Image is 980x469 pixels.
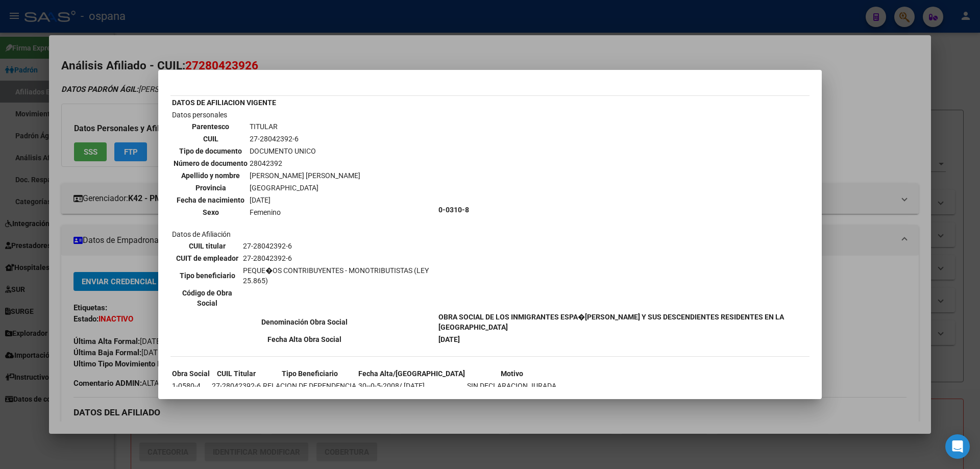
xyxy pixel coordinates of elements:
th: Obra Social [171,368,210,379]
td: SIN DECLARACION JURADA [467,380,557,391]
td: TITULAR [249,121,361,132]
td: DOCUMENTO UNICO [249,145,361,157]
th: Tipo beneficiario [173,265,241,286]
b: OBRA SOCIAL DE LOS INMIGRANTES ESPA�[PERSON_NAME] Y SUS DESCENDIENTES RESIDENTES EN LA [GEOGRAPHI... [438,313,784,331]
th: CUIL Titular [211,368,261,379]
th: Tipo de documento [173,145,248,157]
td: 27-28042392-6 [211,380,261,391]
th: Fecha Alta/[GEOGRAPHIC_DATA] [358,368,465,379]
th: Fecha Alta Obra Social [171,334,437,345]
th: Motivo [467,368,557,379]
td: 27-28042392-6 [242,240,435,252]
div: Open Intercom Messenger [945,434,970,459]
th: CUIL [173,133,248,144]
th: Apellido y nombre [173,170,248,181]
th: Parentesco [173,121,248,132]
td: [DATE] [249,194,361,206]
th: Provincia [173,182,248,193]
b: [DATE] [438,335,460,343]
td: RELACION DE DEPENDENCIA [262,380,357,391]
th: Sexo [173,207,248,218]
th: Fecha de nacimiento [173,194,248,206]
td: 27-28042392-6 [249,133,361,144]
td: 28042392 [249,158,361,169]
td: 30--0-5-2008/ [DATE] [358,380,465,391]
b: 0-0310-8 [438,206,469,214]
th: CUIT de empleador [173,253,241,264]
th: Número de documento [173,158,248,169]
b: DATOS DE AFILIACION VIGENTE [172,98,276,107]
td: Femenino [249,207,361,218]
th: Código de Obra Social [173,287,241,309]
td: Datos personales Datos de Afiliación [171,109,437,310]
th: CUIL titular [173,240,241,252]
td: [GEOGRAPHIC_DATA] [249,182,361,193]
td: [PERSON_NAME] [PERSON_NAME] [249,170,361,181]
th: Tipo Beneficiario [262,368,357,379]
td: PEQUE�OS CONTRIBUYENTES - MONOTRIBUTISTAS (LEY 25.865) [242,265,435,286]
th: Denominación Obra Social [171,311,437,333]
td: 1-0580-4 [171,380,210,391]
td: 27-28042392-6 [242,253,435,264]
